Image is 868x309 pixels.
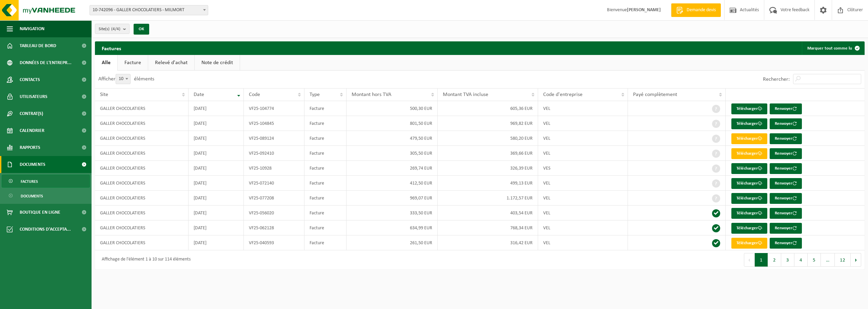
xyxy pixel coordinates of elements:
label: Rechercher: [763,77,790,82]
button: Renvoyer [770,118,802,129]
td: 269,74 EUR [347,161,437,176]
td: 403,54 EUR [438,206,538,220]
td: Facture [304,235,347,250]
td: 969,07 EUR [347,191,437,206]
td: VEL [538,116,628,131]
span: Demande devis [685,7,717,14]
td: GALLER CHOCOLATIERS [95,146,189,161]
td: 305,50 EUR [347,146,437,161]
div: Affichage de l'élément 1 à 10 sur 114 éléments [98,254,191,266]
a: Note de crédit [195,55,240,71]
a: Télécharger [731,118,767,129]
td: VF25-056020 [244,206,305,220]
span: Contrat(s) [20,105,43,122]
td: GALLER CHOCOLATIERS [95,131,189,146]
a: Demande devis [671,3,721,17]
a: Télécharger [731,193,767,204]
td: GALLER CHOCOLATIERS [95,206,189,220]
span: Documents [20,156,45,173]
td: [DATE] [189,131,244,146]
td: 499,13 EUR [438,176,538,191]
td: Facture [304,191,347,206]
span: 10 [116,74,131,84]
button: Renvoyer [770,148,802,159]
span: Documents [21,190,43,202]
td: 969,82 EUR [438,116,538,131]
span: Utilisateurs [20,88,47,105]
td: VF25-092410 [244,146,305,161]
button: Renvoyer [770,238,802,249]
a: Télécharger [731,223,767,234]
td: [DATE] [189,235,244,250]
button: 4 [794,253,808,267]
td: 333,50 EUR [347,206,437,220]
button: Renvoyer [770,193,802,204]
td: 326,39 EUR [438,161,538,176]
td: GALLER CHOCOLATIERS [95,116,189,131]
td: VF25-062128 [244,220,305,235]
span: Tableau de bord [20,37,56,54]
button: 12 [835,253,851,267]
a: Facture [118,55,148,71]
td: [DATE] [189,101,244,116]
span: Code d'entreprise [543,92,583,97]
button: Renvoyer [770,208,802,219]
label: Afficher éléments [98,76,154,82]
button: Renvoyer [770,223,802,234]
td: VES [538,161,628,176]
td: VEL [538,220,628,235]
span: Date [194,92,204,97]
a: Télécharger [731,238,767,249]
count: (4/4) [111,27,120,31]
td: VF25-104845 [244,116,305,131]
td: Facture [304,116,347,131]
td: [DATE] [189,191,244,206]
td: [DATE] [189,146,244,161]
button: 1 [755,253,768,267]
td: 500,30 EUR [347,101,437,116]
td: [DATE] [189,176,244,191]
td: GALLER CHOCOLATIERS [95,101,189,116]
button: Renvoyer [770,163,802,174]
a: Alle [95,55,117,71]
td: 261,50 EUR [347,235,437,250]
a: Télécharger [731,103,767,114]
td: Facture [304,146,347,161]
td: [DATE] [189,206,244,220]
td: Facture [304,131,347,146]
td: GALLER CHOCOLATIERS [95,235,189,250]
td: VEL [538,101,628,116]
span: Site(s) [99,24,120,34]
td: Facture [304,220,347,235]
td: 369,66 EUR [438,146,538,161]
td: VF25-10928 [244,161,305,176]
button: Marquer tout comme lu [802,41,864,55]
td: VEL [538,146,628,161]
span: Payé complètement [633,92,677,97]
span: Type [310,92,320,97]
td: VF25-072140 [244,176,305,191]
td: 412,50 EUR [347,176,437,191]
a: Factures [2,175,90,188]
td: 801,50 EUR [347,116,437,131]
button: Renvoyer [770,103,802,114]
a: Télécharger [731,133,767,144]
button: Previous [744,253,755,267]
h2: Factures [95,41,128,55]
td: VEL [538,176,628,191]
a: Télécharger [731,208,767,219]
td: VF25-089124 [244,131,305,146]
td: Facture [304,161,347,176]
td: VEL [538,131,628,146]
span: Rapports [20,139,40,156]
button: Next [851,253,861,267]
td: GALLER CHOCOLATIERS [95,176,189,191]
td: [DATE] [189,116,244,131]
button: Renvoyer [770,133,802,144]
span: Calendrier [20,122,44,139]
td: 316,42 EUR [438,235,538,250]
td: GALLER CHOCOLATIERS [95,220,189,235]
td: VF25-104774 [244,101,305,116]
td: GALLER CHOCOLATIERS [95,161,189,176]
button: Renvoyer [770,178,802,189]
